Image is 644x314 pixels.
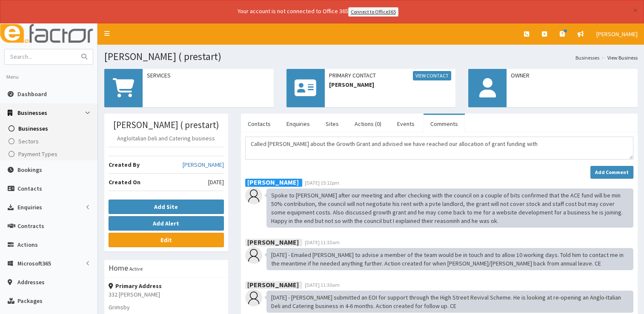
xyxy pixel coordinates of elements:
b: [PERSON_NAME] [247,237,299,246]
button: × [633,6,638,15]
li: View Business [599,54,638,61]
div: Spoke to [PERSON_NAME] after our meeting and after checking with the council on a couple of bits ... [266,188,633,228]
p: AngloItalian Deli and Catering business [109,134,224,143]
a: Events [390,115,421,133]
h3: Home [109,264,128,272]
b: [PERSON_NAME] [247,280,299,288]
b: [PERSON_NAME] [247,178,299,186]
input: Search... [5,49,76,64]
span: Owner [511,71,633,80]
button: Add Comment [590,166,633,179]
span: Payment Types [18,150,57,158]
a: Actions (0) [348,115,388,133]
h3: [PERSON_NAME] ( prestart) [109,120,224,130]
b: Created On [109,178,140,186]
span: Dashboard [17,90,47,98]
textarea: Comment [245,137,633,160]
span: [DATE] [208,178,224,186]
span: [DATE] 11:30am [305,282,340,288]
p: 332 [PERSON_NAME] [109,290,224,299]
a: View Contact [413,71,451,80]
p: Grimsby [109,303,224,311]
span: [PERSON_NAME] [596,30,638,38]
h1: [PERSON_NAME] ( prestart) [104,51,638,62]
a: Sectors [2,135,97,148]
div: [DATE] - [PERSON_NAME] submitted an EOI for support through the High Street Revival Scheme. He is... [266,291,633,313]
span: Actions [17,241,38,248]
span: Bookings [17,166,42,174]
a: Comments [424,115,465,133]
a: Edit [109,233,224,247]
span: Services [147,71,269,80]
span: Primary Contact [329,71,452,80]
span: Businesses [18,125,48,132]
span: Businesses [17,109,47,117]
span: [DATE] 11:33am [305,239,340,245]
a: [PERSON_NAME] [183,160,224,169]
div: [DATE] - Emailed [PERSON_NAME] to advise a member of the team would be in touch and to allow 10 w... [266,248,633,270]
a: Payment Types [2,148,97,160]
span: Sectors [18,137,39,145]
b: Add Site [154,203,178,211]
b: Edit [160,236,172,244]
a: Sites [319,115,346,133]
span: [DATE] 15:12pm [305,180,339,186]
a: Contacts [241,115,278,133]
b: Created By [109,161,140,168]
strong: Add Comment [595,169,629,175]
a: Businesses [2,122,97,135]
a: [PERSON_NAME] [590,23,644,45]
strong: Primary Address [109,282,162,290]
button: Add Alert [109,216,224,231]
span: Enquiries [17,203,42,211]
span: Contacts [17,185,42,192]
span: [PERSON_NAME] [329,80,452,89]
span: Contracts [17,222,44,230]
span: Microsoft365 [17,260,51,267]
span: Packages [17,297,43,305]
small: Active [129,265,143,272]
a: Businesses [575,54,599,61]
b: Add Alert [153,220,179,227]
span: Addresses [17,278,45,286]
a: Enquiries [280,115,317,133]
div: Your account is not connected to Office 365 [69,7,567,17]
a: Connect to Office365 [348,7,398,17]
